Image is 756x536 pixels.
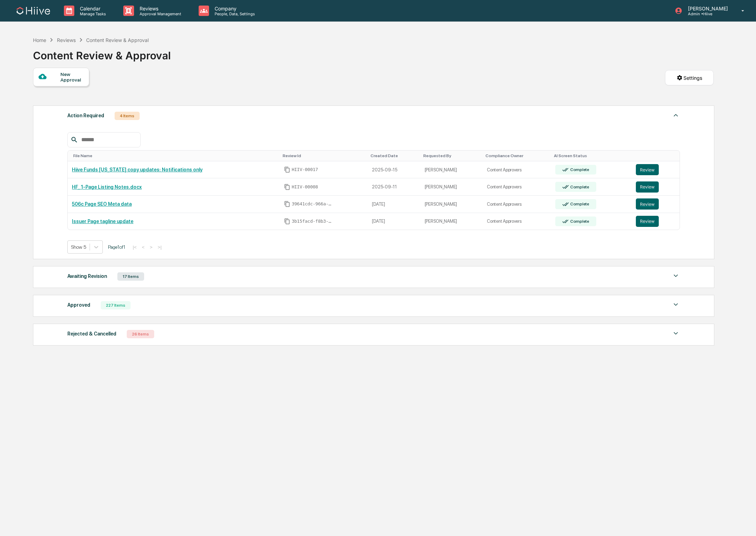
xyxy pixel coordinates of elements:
td: [DATE] [368,213,420,230]
a: Review [636,164,675,175]
td: [PERSON_NAME] [421,161,483,179]
button: Review [636,181,659,193]
div: Reviews [57,37,76,43]
td: [PERSON_NAME] [421,196,483,213]
td: [DATE] [368,196,420,213]
div: Toggle SortBy [283,153,365,158]
div: Complete [569,185,589,189]
td: Content Approvers [483,213,551,230]
p: [PERSON_NAME] [682,6,731,11]
td: Content Approvers [483,161,551,179]
img: caret [672,272,680,280]
a: Issuer Page tagline update [72,219,133,224]
td: Content Approvers [483,178,551,196]
div: Complete [569,219,589,224]
div: Toggle SortBy [73,153,277,158]
img: caret [672,300,680,309]
div: Toggle SortBy [485,153,548,158]
button: Review [636,216,659,227]
div: Complete [569,202,589,206]
button: Review [636,198,659,210]
div: Content Review & Approval [86,37,149,43]
div: Toggle SortBy [637,153,676,158]
a: Hiive Funds [US_STATE] copy updates: Notifications only [72,167,202,172]
p: Admin • Hiive [682,11,731,16]
div: Action Required [67,111,104,120]
button: < [140,244,147,250]
p: Approval Management [134,11,185,16]
div: Rejected & Cancelled [67,329,116,338]
img: caret [672,111,680,119]
span: HIIV-00008 [292,184,318,190]
div: Complete [569,167,589,172]
div: 17 Items [117,272,144,281]
span: Page 1 of 1 [108,244,125,250]
td: [PERSON_NAME] [421,213,483,230]
a: Review [636,216,675,227]
span: 3b15facd-f8b3-477c-80ee-d7a648742bf4 [292,219,333,224]
a: Review [636,198,675,210]
span: Copy Id [284,201,290,207]
div: Toggle SortBy [371,153,417,158]
div: Approved [67,300,90,309]
p: People, Data, Settings [209,11,258,16]
p: Reviews [134,6,185,11]
div: 26 Items [127,330,154,338]
button: > [148,244,155,250]
button: Settings [665,70,714,85]
div: Toggle SortBy [423,153,480,158]
span: Copy Id [284,184,290,190]
div: Home [33,37,46,43]
div: 4 Items [115,112,140,120]
span: Copy Id [284,167,290,173]
a: 506c Page SEO Meta data [72,201,132,207]
iframe: Open customer support [734,513,753,532]
div: 227 Items [101,301,131,309]
div: Content Review & Approval [33,44,171,62]
td: [PERSON_NAME] [421,178,483,196]
div: Toggle SortBy [554,153,629,158]
p: Manage Tasks [74,11,109,16]
img: logo [17,7,50,15]
button: Review [636,164,659,175]
td: Content Approvers [483,196,551,213]
td: 2025-09-15 [368,161,420,179]
span: Copy Id [284,218,290,224]
td: 2025-09-11 [368,178,420,196]
button: >| [156,244,164,250]
div: Awaiting Revision [67,272,107,281]
span: 39641cdc-966a-4e65-879f-2a6a777944d8 [292,201,333,207]
img: caret [672,329,680,338]
p: Company [209,6,258,11]
a: HF_ 1-Page Listing Notes.docx [72,184,142,190]
a: Review [636,181,675,193]
div: New Approval [60,71,84,83]
p: Calendar [74,6,109,11]
span: HIIV-00017 [292,167,318,172]
button: |< [131,244,139,250]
